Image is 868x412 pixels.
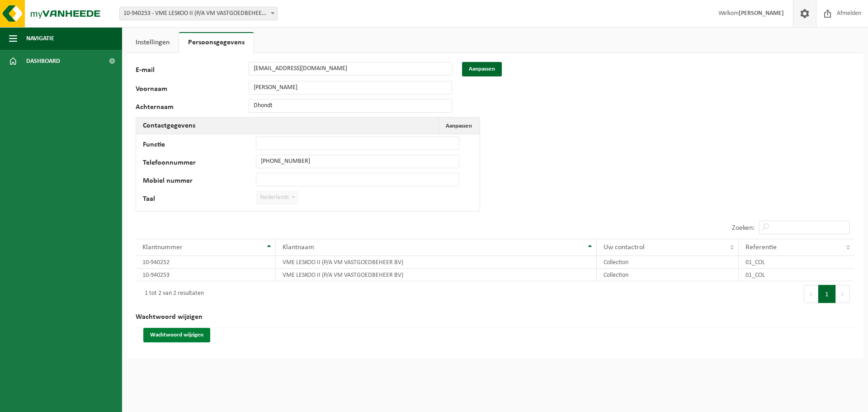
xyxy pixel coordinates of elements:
[142,244,183,251] span: Klantnummer
[597,256,739,269] td: Collection
[119,7,278,20] span: 10-940253 - VME LESKOO II (P/A VM VASTGOEDBEHEER BV) - OUDENAARDE
[276,269,596,281] td: VME LESKOO II (P/A VM VASTGOEDBEHEER BV)
[739,269,854,281] td: 01_COL
[26,27,54,50] span: Navigatie
[249,62,452,76] input: E-mail
[604,244,645,251] span: Uw contactrol
[739,10,784,17] strong: [PERSON_NAME]
[136,66,249,76] label: E-mail
[140,286,204,302] div: 1 tot 2 van 2 resultaten
[136,307,854,328] h2: Wachtwoord wijzigen
[283,244,314,251] span: Klantnaam
[136,118,202,134] h2: Contactgegevens
[446,123,472,129] span: Aanpassen
[439,118,479,134] button: Aanpassen
[26,50,60,72] span: Dashboard
[136,269,276,281] td: 10-940253
[143,328,210,342] button: Wachtwoord wijzigen
[136,256,276,269] td: 10-940252
[804,285,818,303] button: Previous
[818,285,836,303] button: 1
[256,191,298,204] span: Nederlands
[732,224,755,232] label: Zoeken:
[143,159,256,168] label: Telefoonnummer
[136,104,249,113] label: Achternaam
[127,32,179,53] a: Instellingen
[143,195,256,204] label: Taal
[256,191,298,204] span: Nederlands
[143,141,256,150] label: Functie
[462,62,502,76] button: Aanpassen
[836,285,850,303] button: Next
[276,256,596,269] td: VME LESKOO II (P/A VM VASTGOEDBEHEER BV)
[143,177,256,186] label: Mobiel nummer
[179,32,254,53] a: Persoonsgegevens
[739,256,854,269] td: 01_COL
[120,7,277,20] span: 10-940253 - VME LESKOO II (P/A VM VASTGOEDBEHEER BV) - OUDENAARDE
[597,269,739,281] td: Collection
[745,244,777,251] span: Referentie
[136,85,249,95] label: Voornaam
